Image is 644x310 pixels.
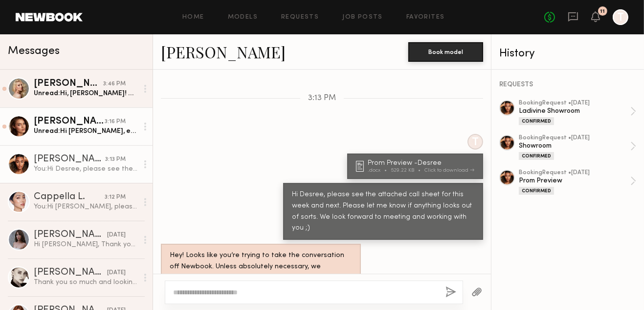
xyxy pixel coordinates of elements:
[107,231,126,240] div: [DATE]
[107,268,126,278] div: [DATE]
[519,135,636,160] a: bookingRequest •[DATE]ShowroomConfirmed
[519,100,636,125] a: bookingRequest •[DATE]Ladivine ShowroomConfirmed
[499,81,636,88] div: REQUESTS
[105,155,126,164] div: 3:13 PM
[34,240,138,249] div: Hi [PERSON_NAME], Thank you for reaching out. I’m available and flexible on the dates as of now d...
[519,141,630,151] div: Showroom
[34,278,138,287] div: Thank you so much and looking forward to hearing back from you soon! [PERSON_NAME]
[519,152,554,160] div: Confirmed
[105,193,126,202] div: 3:12 PM
[308,94,336,103] span: 3:13 PM
[519,176,630,185] div: Prom Preview
[499,48,636,59] div: History
[34,192,105,202] div: Cappella L.
[519,117,554,125] div: Confirmed
[519,170,630,176] div: booking Request • [DATE]
[342,14,383,21] a: Job Posts
[356,160,477,173] a: Prom Preview -Desree.docx529.22 KBClick to download
[613,9,628,25] a: T
[368,168,391,173] div: .docx
[519,170,636,195] a: bookingRequest •[DATE]Prom PreviewConfirmed
[406,14,445,21] a: Favorites
[34,89,138,98] div: Unread: Hi, [PERSON_NAME]! 👋🏻 Hope all’s well and thanks for getting in touch! 😊 Yes I’m interest...
[34,79,103,89] div: [PERSON_NAME]
[228,14,258,21] a: Models
[34,127,138,136] div: Unread: Hi [PERSON_NAME], everything looks good! The only question I have is if you have any spec...
[103,79,126,89] div: 3:46 PM
[519,106,630,116] div: Ladivine Showroom
[34,117,105,127] div: [PERSON_NAME]
[408,42,483,62] button: Book model
[281,14,319,21] a: Requests
[105,117,126,127] div: 3:16 PM
[368,160,477,167] div: Prom Preview -Desree
[34,268,107,278] div: [PERSON_NAME]
[182,14,204,21] a: Home
[408,47,483,55] a: Book model
[34,155,105,164] div: [PERSON_NAME]
[519,100,630,106] div: booking Request • [DATE]
[34,164,138,174] div: You: Hi Desree, please see the attached call sheet for this week and next. Please let me know if ...
[161,41,286,62] a: [PERSON_NAME]
[519,187,554,195] div: Confirmed
[8,46,60,57] span: Messages
[600,9,605,14] div: 11
[424,168,474,173] div: Click to download
[170,250,352,295] div: Hey! Looks like you’re trying to take the conversation off Newbook. Unless absolutely necessary, ...
[292,189,474,234] div: Hi Desree, please see the attached call sheet for this week and next. Please let me know if anyth...
[519,135,630,141] div: booking Request • [DATE]
[34,230,107,240] div: [PERSON_NAME]
[34,202,138,211] div: You: Hi [PERSON_NAME], please see the attached call sheet for this week and next. Please let me k...
[391,168,424,173] div: 529.22 KB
